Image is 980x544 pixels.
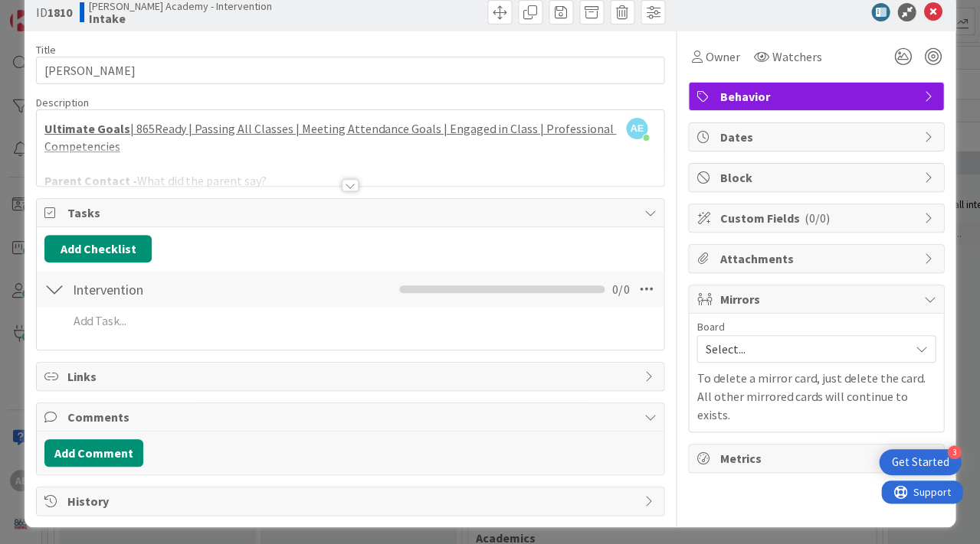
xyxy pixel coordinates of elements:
[719,249,916,268] span: Attachments
[696,369,936,424] p: To delete a mirror card, just delete the card. All other mirrored cards will continue to exists.
[719,87,916,106] span: Behavior
[44,235,152,262] button: Add Checklist
[36,43,56,57] label: Title
[804,210,829,226] span: ( 0/0 )
[44,121,130,136] u: Ultimate Goals
[719,449,916,467] span: Metrics
[67,492,636,510] span: History
[947,445,961,459] div: 3
[67,367,636,386] span: Links
[705,338,901,360] span: Select...
[36,57,664,84] input: type card name here...
[36,96,89,109] span: Description
[719,168,916,187] span: Block
[36,3,72,21] span: ID
[612,280,629,298] span: 0 / 0
[696,321,724,332] span: Board
[44,121,616,154] u: | 865Ready | Passing All Classes | Meeting Attendance Goals | Engaged in Class | Professional Com...
[48,5,72,20] b: 1810
[705,47,739,66] span: Owner
[891,454,949,470] div: Get Started
[719,209,916,227] span: Custom Fields
[626,118,647,139] span: AE
[44,439,143,467] button: Add Comment
[719,290,916,308] span: Mirrors
[879,449,961,475] div: Open Get Started checklist, remaining modules: 3
[32,2,70,21] span: Support
[67,408,636,426] span: Comments
[719,128,916,146] span: Dates
[772,47,821,66] span: Watchers
[67,204,636,222] span: Tasks
[67,275,323,303] input: Add Checklist...
[89,12,272,24] b: Intake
